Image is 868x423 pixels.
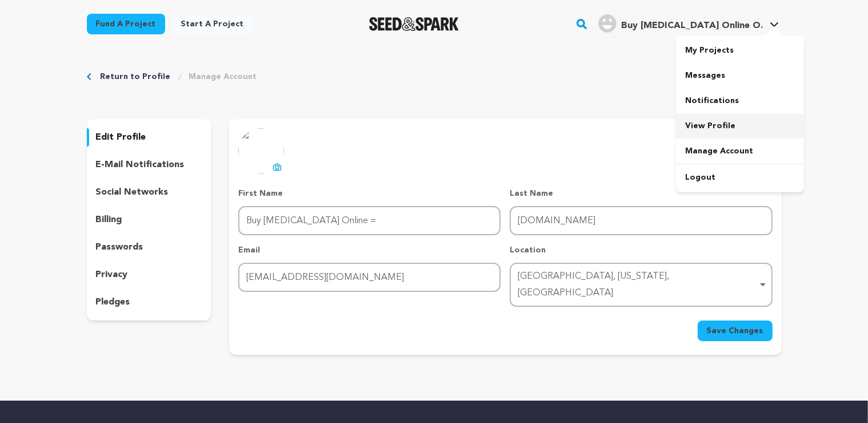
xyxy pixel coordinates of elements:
[87,156,211,174] button: e-mail notifications
[96,185,169,199] p: social networks
[598,14,763,33] div: Buy Valium Online O.'s Profile
[238,206,501,235] input: First Name
[189,71,257,82] a: Manage Account
[96,295,130,309] p: pledges
[87,128,211,147] button: edit profile
[96,131,146,144] p: edit profile
[510,206,772,235] input: Last Name
[87,71,782,82] div: Breadcrumb
[96,240,143,254] p: passwords
[172,14,253,34] a: Start a project
[510,244,772,256] p: Location
[96,158,185,172] p: e-mail notifications
[87,183,211,201] button: social networks
[238,263,501,292] input: Email
[698,321,773,341] button: Save Changes
[238,188,501,199] p: First Name
[87,211,211,229] button: billing
[87,238,211,256] button: passwords
[87,293,211,311] button: pledges
[676,165,804,190] a: Logout
[101,71,171,82] a: Return to Profile
[598,14,617,33] img: user.png
[87,14,165,34] a: Fund a project
[596,12,781,36] span: Buy Valium Online O.'s Profile
[676,63,804,88] a: Messages
[676,38,804,63] a: My Projects
[621,21,763,30] span: Buy [MEDICAL_DATA] Online O.
[676,113,804,139] a: View Profile
[707,325,763,337] span: Save Changes
[96,268,128,282] p: privacy
[596,12,781,33] a: Buy Valium Online O.'s Profile
[369,17,459,31] img: Seed&Spark Logo Dark Mode
[676,88,804,113] a: Notifications
[676,139,804,164] a: Manage Account
[518,268,757,302] div: [GEOGRAPHIC_DATA], [US_STATE], [GEOGRAPHIC_DATA]
[238,244,501,256] p: Email
[369,17,459,31] a: Seed&Spark Homepage
[87,266,211,284] button: privacy
[96,213,122,227] p: billing
[510,188,772,199] p: Last Name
